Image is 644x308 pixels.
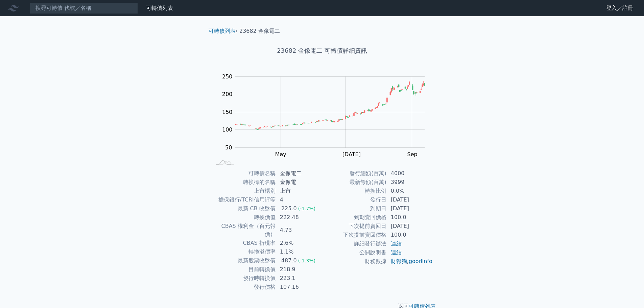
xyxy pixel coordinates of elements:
[209,27,238,35] li: ›
[211,283,276,291] td: 發行價格
[211,178,276,187] td: 轉換標的名稱
[222,91,233,97] tspan: 200
[387,195,433,204] td: [DATE]
[409,258,432,264] a: goodinfo
[211,213,276,222] td: 轉換價值
[322,195,387,204] td: 發行日
[601,3,639,14] a: 登入／註冊
[211,239,276,247] td: CBAS 折現率
[322,222,387,231] td: 下次提前賣回日
[146,5,173,11] a: 可轉債列表
[211,204,276,213] td: 最新 CB 收盤價
[211,222,276,239] td: CBAS 權利金（百元報價）
[211,247,276,256] td: 轉換溢價率
[276,169,322,178] td: 金像電二
[298,258,316,263] span: (-1.3%)
[322,213,387,222] td: 到期賣回價格
[225,144,232,151] tspan: 50
[322,204,387,213] td: 到期日
[391,249,402,256] a: 連結
[322,239,387,248] td: 詳細發行辦法
[222,73,233,80] tspan: 250
[30,2,138,14] input: 搜尋可轉債 代號／名稱
[322,187,387,195] td: 轉換比例
[276,187,322,195] td: 上市
[407,151,418,158] tspan: Sep
[222,109,233,115] tspan: 150
[342,151,361,158] tspan: [DATE]
[211,187,276,195] td: 上市櫃別
[280,257,298,265] div: 487.0
[209,28,236,34] a: 可轉債列表
[387,213,433,222] td: 100.0
[280,205,298,213] div: 225.0
[211,265,276,274] td: 目前轉換價
[239,27,280,35] li: 23682 金像電二
[276,274,322,283] td: 223.1
[203,46,441,55] h1: 23682 金像電二 可轉債詳細資訊
[391,240,402,247] a: 連結
[211,274,276,283] td: 發行時轉換價
[211,256,276,265] td: 最新股票收盤價
[387,187,433,195] td: 0.0%
[276,178,322,187] td: 金像電
[276,239,322,247] td: 2.6%
[276,222,322,239] td: 4.73
[275,151,286,158] tspan: May
[391,258,407,264] a: 財報狗
[322,257,387,266] td: 財務數據
[211,169,276,178] td: 可轉債名稱
[276,195,322,204] td: 4
[322,178,387,187] td: 最新餘額(百萬)
[276,283,322,291] td: 107.16
[387,257,433,266] td: ,
[322,231,387,239] td: 下次提前賣回價格
[322,169,387,178] td: 發行總額(百萬)
[387,204,433,213] td: [DATE]
[322,248,387,257] td: 公開說明書
[219,73,435,171] g: Chart
[298,206,316,211] span: (-1.7%)
[276,213,322,222] td: 222.48
[387,222,433,231] td: [DATE]
[276,247,322,256] td: 1.1%
[222,126,233,133] tspan: 100
[387,178,433,187] td: 3999
[211,195,276,204] td: 擔保銀行/TCRI信用評等
[276,265,322,274] td: 218.9
[387,231,433,239] td: 100.0
[387,169,433,178] td: 4000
